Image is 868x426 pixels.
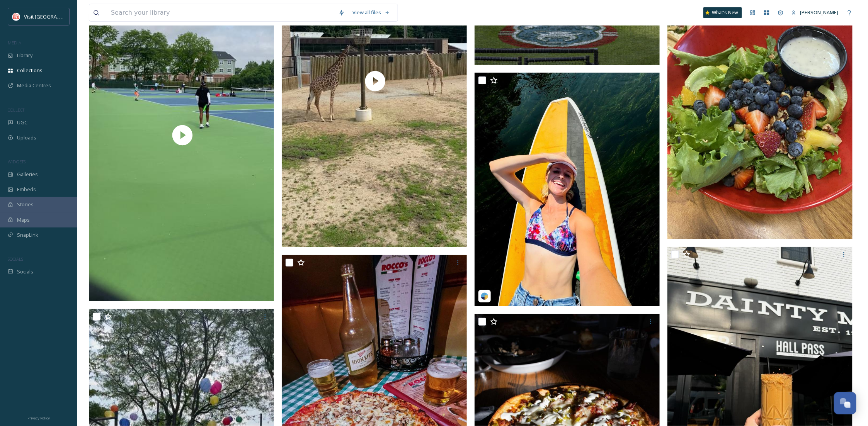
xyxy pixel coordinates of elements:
[17,171,38,178] span: Galleries
[17,186,36,193] span: Embeds
[17,52,32,59] span: Library
[24,13,84,20] span: Visit [GEOGRAPHIC_DATA]
[788,5,842,20] a: [PERSON_NAME]
[8,40,21,46] span: MEDIA
[703,7,742,18] a: What's New
[12,13,20,20] img: vsbm-stackedMISH_CMYKlogo2017.jpg
[17,134,36,141] span: Uploads
[349,5,394,20] a: View all files
[8,159,26,165] span: WIDGETS
[475,73,662,306] img: e0d70f00-032f-642f-dd62-200f1b4d866e.jpg
[27,416,50,421] span: Privacy Policy
[8,107,24,113] span: COLLECT
[17,67,43,74] span: Collections
[800,9,839,16] span: [PERSON_NAME]
[27,413,50,422] a: Privacy Policy
[834,392,856,414] button: Open Chat
[17,268,33,275] span: Socials
[17,231,38,239] span: SnapLink
[17,119,27,126] span: UGC
[481,292,488,300] img: snapsea-logo.png
[17,201,34,208] span: Stories
[17,216,30,224] span: Maps
[107,4,335,21] input: Search your library
[8,256,23,262] span: SOCIALS
[17,82,51,89] span: Media Centres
